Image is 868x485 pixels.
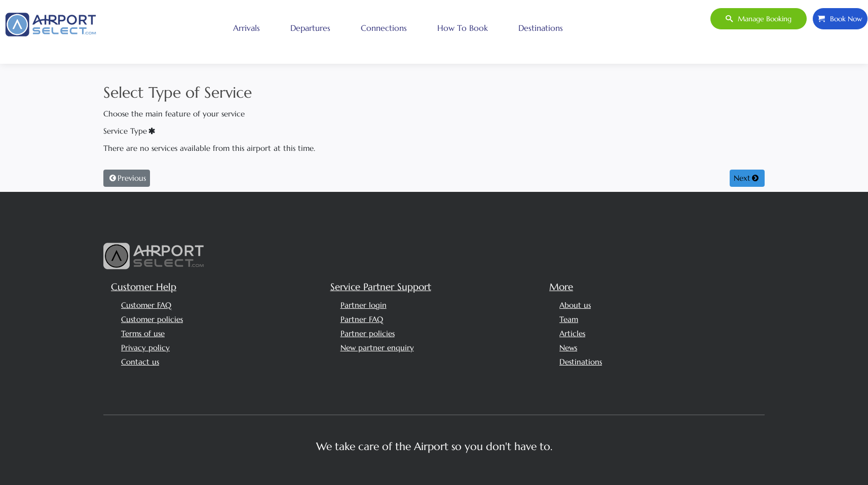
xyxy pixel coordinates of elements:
a: Arrivals [231,15,262,41]
a: Privacy policy [121,343,170,352]
span: Manage booking [733,8,791,29]
p: There are no services available from this airport at this time. [103,142,757,154]
a: New partner enquiry [341,343,414,352]
a: Manage booking [710,8,807,30]
a: How to book [435,15,490,41]
a: Partner policies [341,329,395,338]
a: Partner FAQ [341,314,383,324]
a: Connections [358,15,409,41]
button: Previous [103,170,150,187]
a: About us [559,300,591,310]
p: Choose the main feature of your service [103,108,765,120]
span: Book Now [825,8,862,29]
a: Terms of use [121,329,165,338]
h2: Select Type of Service [103,81,765,104]
a: Book Now [812,8,868,30]
a: Departures [288,15,333,41]
h5: More [549,280,761,294]
p: We take care of the Airport so you don't have to. [111,440,757,453]
a: News [559,343,577,352]
a: Team [559,314,578,324]
h5: Service Partner Support [330,280,542,294]
img: airport select logo [103,242,205,270]
a: Destinations [559,357,602,367]
a: Contact us [121,357,159,367]
button: Next [730,170,765,187]
h5: Customer Help [111,280,323,294]
a: Customer policies [121,314,183,324]
a: Destinations [516,15,565,41]
a: Customer FAQ [121,300,171,310]
a: Partner login [341,300,387,310]
label: Service Type [100,125,320,137]
a: Articles [559,329,585,338]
